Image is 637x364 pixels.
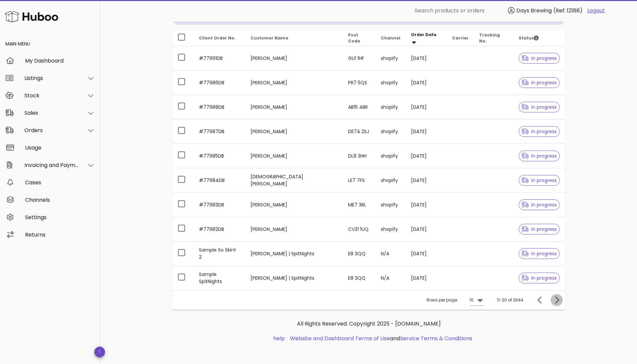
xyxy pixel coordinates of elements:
div: 10Rows per page: [469,295,484,305]
td: [DATE] [406,119,446,144]
td: E8 3QQ [343,266,376,290]
div: Usage [25,145,95,151]
td: [DATE] [406,144,446,168]
td: [DATE] [406,168,446,193]
td: shopify [376,144,406,168]
div: 11-20 of 2644 [497,297,523,303]
div: Orders [24,127,79,133]
td: [PERSON_NAME] [245,119,343,144]
p: All Rights Reserved. Copyright 2025 - [DOMAIN_NAME] [178,320,560,328]
span: (Ref: 12188) [553,7,582,14]
td: #77984DB [194,168,245,193]
td: shopify [376,95,406,119]
div: Sales [24,110,79,116]
span: in progress [522,105,557,109]
button: Next page [551,294,563,306]
td: [PERSON_NAME] [245,144,343,168]
div: My Dashboard [25,58,95,64]
td: [DATE] [406,71,446,95]
span: Client Order No. [199,35,236,41]
div: 10 [469,297,473,303]
td: [DATE] [406,242,446,266]
td: CV31 1UQ [343,217,376,242]
span: in progress [522,154,557,158]
td: GU1 1HF [343,46,376,71]
th: Carrier [447,30,474,46]
span: Order Date [411,32,436,37]
span: in progress [522,276,557,280]
td: [PERSON_NAME] [245,95,343,119]
div: Channels [25,197,95,203]
div: Rows per page: [427,290,484,310]
td: LE7 7FS [343,168,376,193]
td: #77985DB [194,144,245,168]
td: DL8 3HH [343,144,376,168]
span: Customer Name [250,35,288,41]
td: shopify [376,71,406,95]
span: Channel [381,35,400,41]
td: [DEMOGRAPHIC_DATA][PERSON_NAME] [245,168,343,193]
span: in progress [522,251,557,256]
span: Carrier [452,35,468,41]
div: Settings [25,214,95,220]
td: N/A [376,242,406,266]
td: DE74 2SJ [343,119,376,144]
th: Post Code [343,30,376,46]
td: #77986DB [194,71,245,95]
span: Tracking No. [479,32,500,44]
td: AB15 4BR [343,95,376,119]
td: [DATE] [406,193,446,217]
a: help [273,335,285,342]
span: in progress [522,56,557,61]
td: PR7 5QS [343,71,376,95]
div: Invoicing and Payments [24,162,79,168]
span: Days Brewing [516,7,552,14]
img: Huboo Logo [5,9,58,24]
span: Post Code [348,32,360,44]
td: #77983DB [194,193,245,217]
td: [DATE] [406,46,446,71]
td: [PERSON_NAME] | SpitNights [245,266,343,290]
div: Stock [24,92,79,99]
td: #77987DB [194,119,245,144]
td: N/A [376,266,406,290]
span: in progress [522,80,557,85]
td: [PERSON_NAME] [245,46,343,71]
div: Cases [25,179,95,186]
td: shopify [376,193,406,217]
td: #77991DB [194,46,245,71]
td: [PERSON_NAME] | SpitNights [245,242,343,266]
td: ME7 3RL [343,193,376,217]
span: in progress [522,202,557,207]
td: [DATE] [406,95,446,119]
li: and [288,335,472,343]
span: in progress [522,178,557,183]
a: Logout [587,7,605,15]
a: Service Terms & Conditions [400,335,472,342]
button: Previous page [534,294,546,306]
span: Status [519,35,539,41]
a: Website and Dashboard Terms of Use [290,335,390,342]
td: [PERSON_NAME] [245,217,343,242]
div: Listings [24,75,79,81]
th: Order Date: Sorted descending. Activate to remove sorting. [406,30,446,46]
td: [PERSON_NAME] [245,71,343,95]
th: Status [513,30,565,46]
td: Sample So Skint 2 [194,242,245,266]
div: Returns [25,232,95,238]
th: Tracking No. [474,30,513,46]
span: in progress [522,129,557,134]
td: shopify [376,168,406,193]
td: Sample SpitNights [194,266,245,290]
span: in progress [522,227,557,232]
td: shopify [376,119,406,144]
th: Channel [376,30,406,46]
td: shopify [376,217,406,242]
td: shopify [376,46,406,71]
th: Client Order No. [194,30,245,46]
th: Customer Name [245,30,343,46]
td: [PERSON_NAME] [245,193,343,217]
td: [DATE] [406,266,446,290]
td: #77982DB [194,217,245,242]
td: [DATE] [406,217,446,242]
